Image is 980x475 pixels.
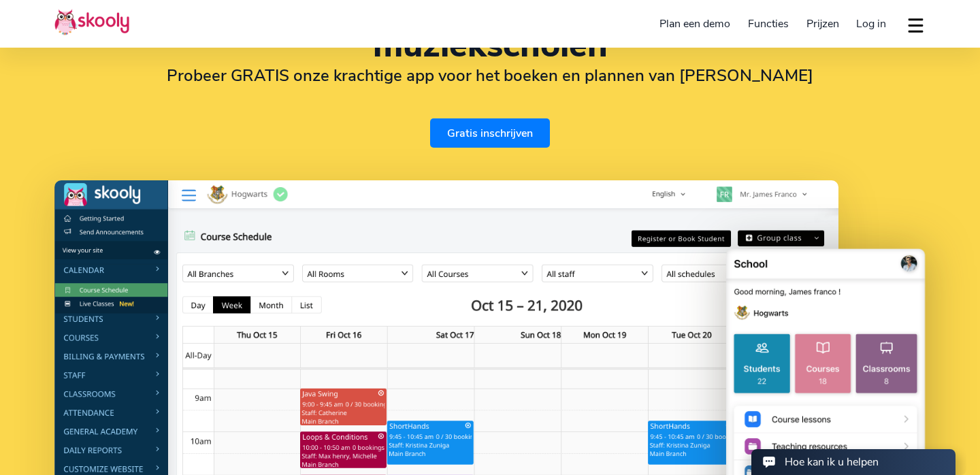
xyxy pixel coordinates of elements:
[906,10,926,41] button: dropdown menu
[798,13,848,35] a: Prijzen
[739,13,798,35] a: Functies
[806,16,839,31] span: Prijzen
[651,13,740,35] a: Plan een demo
[847,13,895,35] a: Log in
[856,16,886,31] span: Log in
[54,65,926,86] h2: Probeer GRATIS onze krachtige app voor het boeken en plannen van [PERSON_NAME]
[430,118,550,148] a: Gratis inschrijven
[54,9,129,35] img: Skooly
